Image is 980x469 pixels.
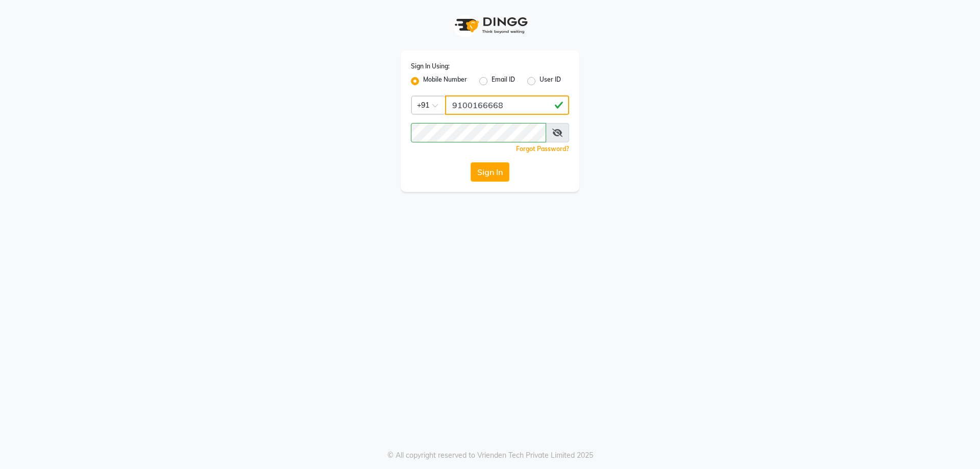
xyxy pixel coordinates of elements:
input: Username [445,95,569,115]
label: Email ID [492,75,515,87]
a: Forgot Password? [516,145,569,153]
label: Mobile Number [423,75,467,87]
label: Sign In Using: [411,62,450,71]
input: Username [411,123,546,142]
button: Sign In [471,162,509,182]
label: User ID [540,75,561,87]
img: logo1.svg [449,10,531,40]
